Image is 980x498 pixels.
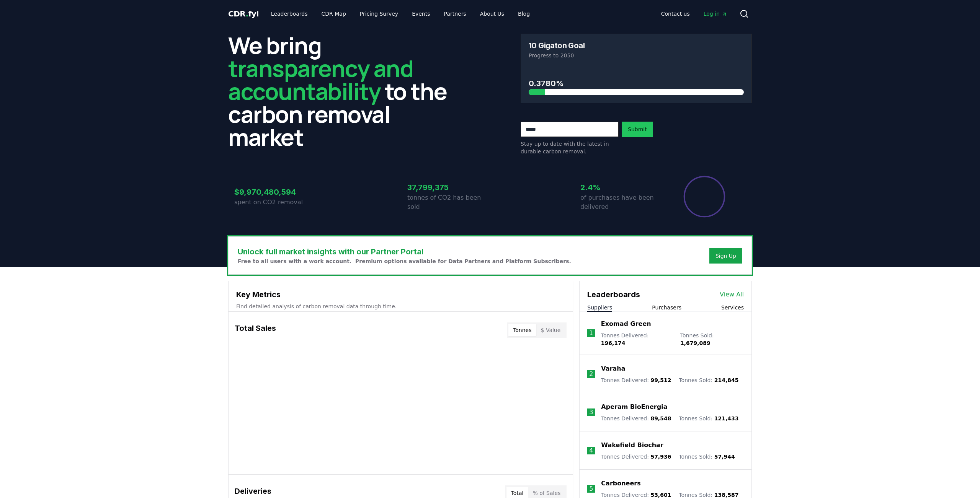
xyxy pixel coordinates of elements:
[601,415,671,422] p: Tonnes Delivered :
[354,7,404,21] a: Pricing Survey
[235,322,276,338] h3: Total Sales
[265,7,536,21] nav: Main
[234,198,317,207] p: spent on CO2 removal
[228,52,413,107] span: transparency and accountability
[601,402,667,412] a: Aperam BioEnergia
[238,246,571,257] h3: Unlock full market insights with our Partner Portal
[438,7,472,21] a: Partners
[589,408,593,417] p: 3
[234,186,317,198] h3: $9,970,480,594
[589,484,593,493] p: 5
[650,377,671,383] span: 99,512
[601,376,671,384] p: Tonnes Delivered :
[589,329,593,338] p: 1
[601,453,671,461] p: Tonnes Delivered :
[536,324,565,336] button: $ Value
[228,8,259,19] a: CDR.fyi
[236,289,565,300] h3: Key Metrics
[714,454,735,460] span: 57,944
[714,492,739,498] span: 138,587
[683,175,726,218] div: Percentage of sales delivered
[679,453,735,461] p: Tonnes Sold :
[265,7,314,21] a: Leaderboards
[655,7,733,21] nav: Main
[601,364,625,373] a: Varaha
[236,303,565,310] p: Find detailed analysis of carbon removal data through time.
[407,193,490,212] p: tonnes of CO2 has been sold
[601,332,673,347] p: Tonnes Delivered :
[228,34,459,148] h2: We bring to the carbon removal market
[246,9,248,18] span: .
[589,369,593,379] p: 2
[650,492,671,498] span: 53,601
[601,319,651,329] a: Exomad Green
[529,78,744,89] h3: 0.3780%
[315,7,352,21] a: CDR Map
[529,52,744,59] p: Progress to 2050
[679,376,738,384] p: Tonnes Sold :
[679,415,738,422] p: Tonnes Sold :
[529,42,585,49] h3: 10 Gigaton Goal
[655,7,696,21] a: Contact us
[714,377,739,383] span: 214,845
[228,9,259,18] span: CDR fyi
[521,140,619,155] p: Stay up to date with the latest in durable carbon removal.
[601,340,626,346] span: 196,174
[587,304,612,311] button: Suppliers
[407,182,490,193] h3: 37,799,375
[589,446,593,455] p: 4
[580,193,663,212] p: of purchases have been delivered
[580,182,663,193] h3: 2.4%
[601,479,640,488] a: Carboneers
[721,304,744,311] button: Services
[680,340,710,346] span: 1,679,089
[238,257,571,265] p: Free to all users with a work account. Premium options available for Data Partners and Platform S...
[512,7,536,21] a: Blog
[704,10,727,18] span: Log in
[652,304,681,311] button: Purchasers
[508,324,536,336] button: Tonnes
[650,415,671,422] span: 89,548
[474,7,510,21] a: About Us
[601,441,663,450] a: Wakefield Biochar
[587,289,640,300] h3: Leaderboards
[714,415,739,422] span: 121,433
[622,122,653,137] button: Submit
[680,332,744,347] p: Tonnes Sold :
[406,7,436,21] a: Events
[650,454,671,460] span: 57,936
[720,290,744,299] a: View All
[697,7,733,21] a: Log in
[709,248,742,264] button: Sign Up
[715,252,736,260] a: Sign Up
